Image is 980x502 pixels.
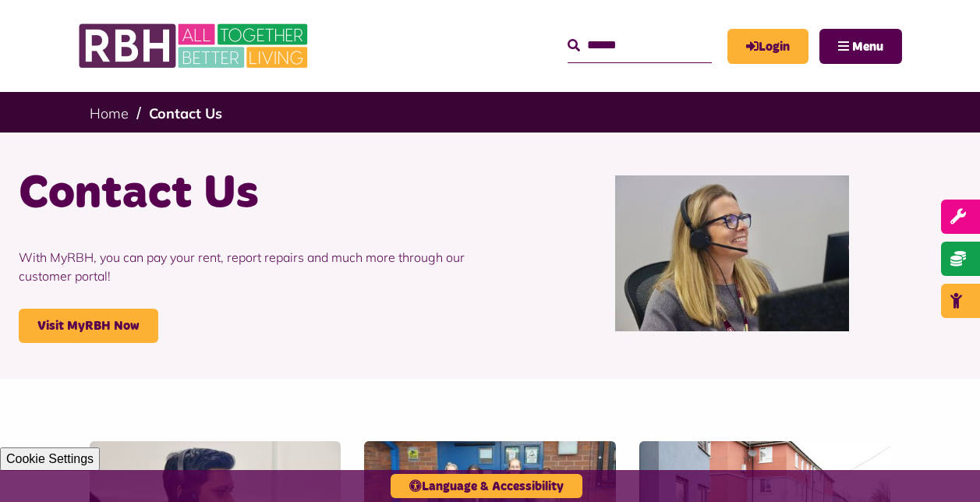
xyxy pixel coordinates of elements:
a: MyRBH [727,29,808,64]
p: With MyRBH, you can pay your rent, report repairs and much more through our customer portal! [19,224,479,309]
img: Contact Centre February 2024 (1) [615,175,849,331]
a: Visit MyRBH Now [19,309,158,343]
span: Menu [852,41,883,53]
button: Navigation [819,29,902,64]
a: Home [90,104,129,122]
button: Language & Accessibility [391,474,582,498]
a: Contact Us [149,104,222,122]
h1: Contact Us [19,164,479,224]
img: RBH [78,16,312,76]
